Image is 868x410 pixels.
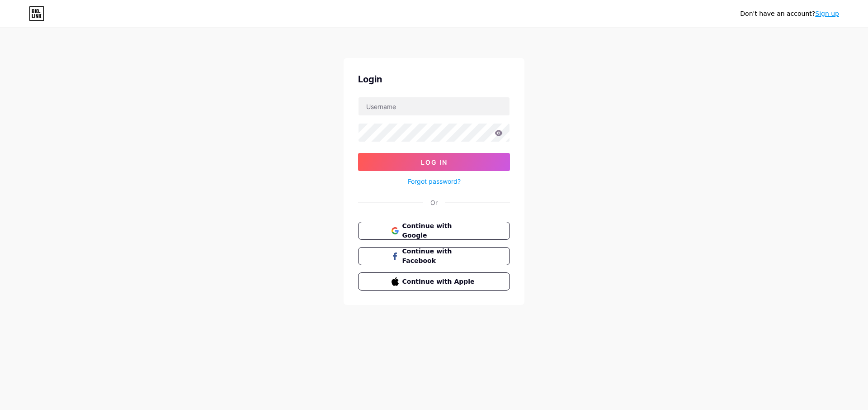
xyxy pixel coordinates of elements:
[358,222,510,240] button: Continue with Google
[402,277,477,286] span: Continue with Apple
[408,176,461,186] a: Forgot password?
[358,247,510,265] button: Continue with Facebook
[740,9,839,19] div: Don't have an account?
[359,97,509,115] input: Username
[358,72,510,86] div: Login
[815,10,839,17] a: Sign up
[358,153,510,171] button: Log In
[402,221,477,240] span: Continue with Google
[402,247,477,266] span: Continue with Facebook
[421,158,448,166] span: Log In
[358,272,510,291] button: Continue with Apple
[430,198,438,207] div: Or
